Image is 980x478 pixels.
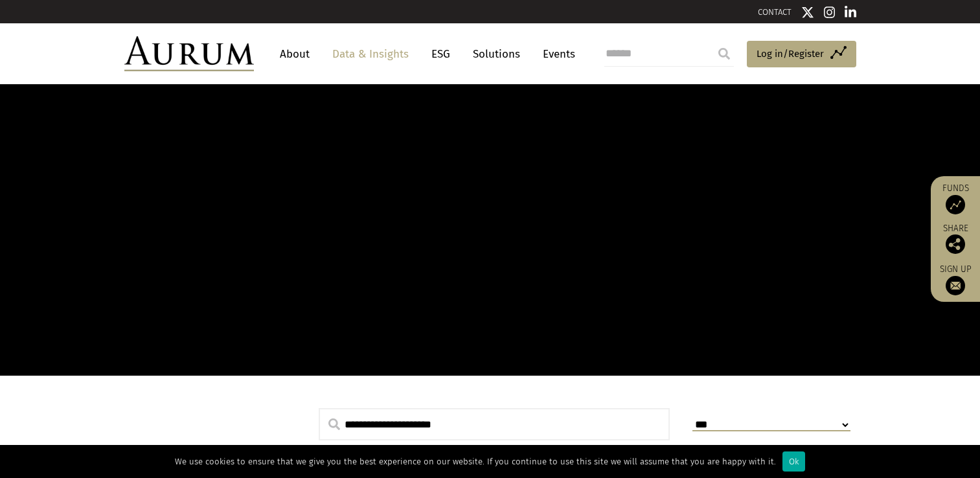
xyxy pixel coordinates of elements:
[425,42,457,66] a: ESG
[946,234,965,254] img: Share this post
[328,418,340,430] img: search.svg
[845,6,856,19] img: Linkedin icon
[782,451,805,472] div: Ok
[466,42,527,66] a: Solutions
[937,264,974,295] a: Sign up
[747,41,856,68] a: Log in/Register
[273,42,316,66] a: About
[946,276,965,295] img: Sign up to our newsletter
[824,6,836,19] img: Instagram icon
[801,6,814,19] img: Twitter icon
[946,195,965,214] img: Access Funds
[536,42,575,66] a: Events
[326,42,415,66] a: Data & Insights
[757,46,824,62] span: Log in/Register
[124,36,254,71] img: Aurum
[758,7,792,17] a: CONTACT
[937,183,974,214] a: Funds
[711,41,737,67] input: Submit
[937,224,974,254] div: Share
